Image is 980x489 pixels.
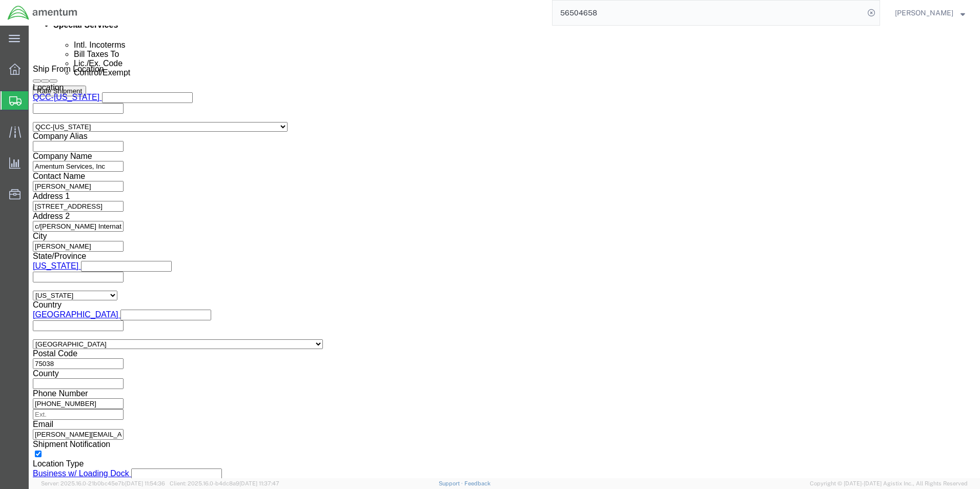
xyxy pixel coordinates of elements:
img: logo [7,5,78,21]
span: Copyright © [DATE]-[DATE] Agistix Inc., All Rights Reserved [810,479,968,488]
span: Client: 2025.16.0-b4dc8a9 [170,480,279,486]
a: Support [439,480,464,486]
iframe: FS Legacy Container [29,26,980,478]
span: Claudia Fernandez [895,7,953,18]
a: Feedback [464,480,491,486]
button: [PERSON_NAME] [894,7,966,19]
span: [DATE] 11:54:36 [125,480,165,486]
input: Search for shipment number, reference number [553,1,864,25]
span: [DATE] 11:37:47 [239,480,279,486]
span: Server: 2025.16.0-21b0bc45e7b [41,480,165,486]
